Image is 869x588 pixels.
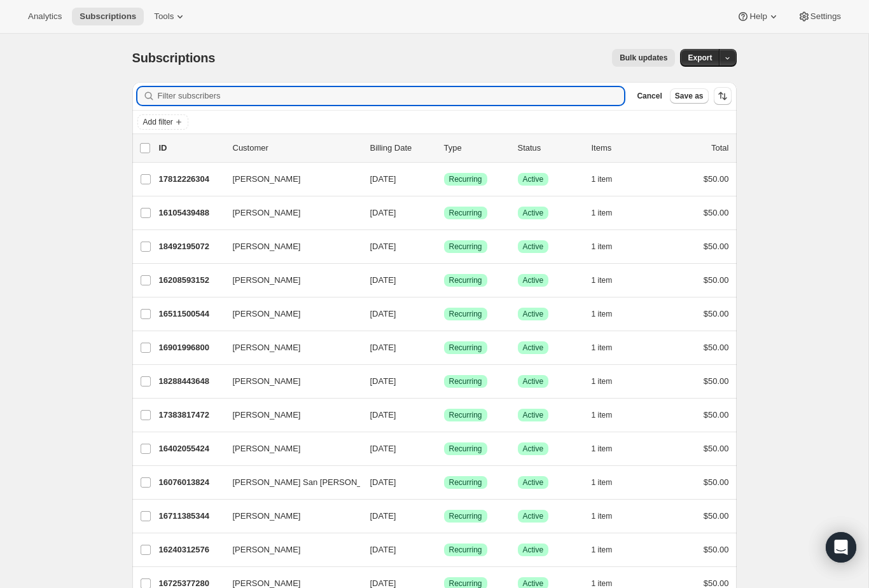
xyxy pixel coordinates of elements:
span: [DATE] [370,545,396,554]
button: 1 item [592,406,627,424]
span: [PERSON_NAME] [233,510,301,523]
div: 16511500544[PERSON_NAME][DATE]SuccessRecurringSuccessActive1 item$50.00 [159,305,729,323]
button: Analytics [20,8,69,25]
span: Recurring [449,275,482,285]
div: 16105439488[PERSON_NAME][DATE]SuccessRecurringSuccessActive1 item$50.00 [159,204,729,222]
button: 1 item [592,373,627,390]
span: Recurring [449,444,482,454]
span: Active [523,444,544,454]
span: $50.00 [704,545,729,554]
span: $50.00 [704,242,729,251]
span: 1 item [592,275,613,285]
span: [DATE] [370,343,396,352]
div: 18492195072[PERSON_NAME][DATE]SuccessRecurringSuccessActive1 item$50.00 [159,238,729,256]
span: Add filter [143,117,173,127]
div: IDCustomerBilling DateTypeStatusItemsTotal [159,142,729,154]
button: 1 item [592,507,627,525]
span: Recurring [449,309,482,319]
span: Tools [154,11,174,22]
p: 17812226304 [159,173,223,186]
span: 1 item [592,376,613,386]
span: $50.00 [704,309,729,318]
span: Active [523,174,544,184]
button: Tools [146,8,194,25]
span: 1 item [592,343,613,353]
span: Active [523,275,544,285]
input: Filter subscribers [158,87,625,105]
div: 16240312576[PERSON_NAME][DATE]SuccessRecurringSuccessActive1 item$50.00 [159,541,729,559]
span: [PERSON_NAME] [233,308,301,320]
p: 16901996800 [159,341,223,354]
span: 1 item [592,174,613,184]
p: ID [159,142,223,154]
span: 1 item [592,545,613,555]
button: 1 item [592,170,627,188]
p: 16240312576 [159,544,223,556]
button: 1 item [592,271,627,289]
span: $50.00 [704,410,729,420]
span: $50.00 [704,208,729,217]
button: Export [680,49,720,67]
span: $50.00 [704,578,729,588]
span: Active [523,242,544,252]
span: [PERSON_NAME] [233,341,301,354]
div: 18288443648[PERSON_NAME][DATE]SuccessRecurringSuccessActive1 item$50.00 [159,373,729,390]
span: Subscriptions [132,51,216,65]
span: [PERSON_NAME] [233,544,301,556]
span: [PERSON_NAME] [233,375,301,388]
span: 1 item [592,242,613,252]
span: [DATE] [370,444,396,453]
p: 16402055424 [159,442,223,455]
span: Recurring [449,174,482,184]
span: $50.00 [704,343,729,352]
div: 16711385344[PERSON_NAME][DATE]SuccessRecurringSuccessActive1 item$50.00 [159,507,729,525]
div: Open Intercom Messenger [826,532,856,563]
div: 16076013824[PERSON_NAME] San [PERSON_NAME][DATE]SuccessRecurringSuccessActive1 item$50.00 [159,474,729,491]
span: Active [523,545,544,555]
button: [PERSON_NAME] [225,371,352,392]
span: Subscriptions [80,11,136,22]
span: [PERSON_NAME] San [PERSON_NAME] [233,476,388,489]
p: Total [711,142,728,154]
span: $50.00 [704,376,729,386]
span: 1 item [592,477,613,488]
button: Subscriptions [72,8,144,25]
span: Recurring [449,511,482,521]
div: Items [592,142,655,154]
span: [PERSON_NAME] [233,173,301,186]
span: Analytics [28,11,62,22]
button: Sort the results [714,87,732,105]
span: Recurring [449,343,482,353]
div: 17812226304[PERSON_NAME][DATE]SuccessRecurringSuccessActive1 item$50.00 [159,170,729,188]
div: 16208593152[PERSON_NAME][DATE]SuccessRecurringSuccessActive1 item$50.00 [159,271,729,289]
span: 1 item [592,511,613,521]
span: Active [523,309,544,319]
span: 1 item [592,444,613,454]
span: Cancel [637,91,662,101]
button: [PERSON_NAME] [225,338,352,358]
span: $50.00 [704,444,729,453]
p: 18492195072 [159,240,223,253]
button: [PERSON_NAME] [225,540,352,560]
span: Bulk updates [620,53,667,63]
p: Status [518,142,581,154]
span: Active [523,477,544,488]
span: Active [523,343,544,353]
button: [PERSON_NAME] San [PERSON_NAME] [225,472,352,493]
span: [DATE] [370,242,396,251]
p: 16511500544 [159,308,223,320]
span: $50.00 [704,174,729,184]
span: [PERSON_NAME] [233,274,301,287]
button: Cancel [632,88,667,104]
span: Recurring [449,410,482,420]
span: [DATE] [370,309,396,318]
span: 1 item [592,208,613,218]
p: Billing Date [370,142,434,154]
span: $50.00 [704,511,729,521]
button: [PERSON_NAME] [225,236,352,257]
button: Settings [790,8,849,25]
span: Active [523,410,544,420]
button: Save as [670,88,709,104]
button: 1 item [592,440,627,458]
span: 1 item [592,309,613,319]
